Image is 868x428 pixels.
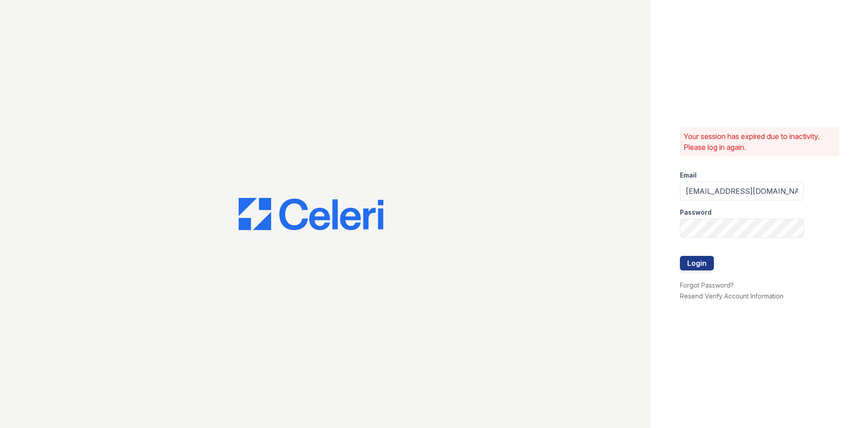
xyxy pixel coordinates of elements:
[680,292,783,300] a: Resend Verify Account Information
[680,208,712,217] label: Password
[239,198,383,231] img: CE_Logo_Blue-a8612792a0a2168367f1c8372b55b34899dd931a85d93a1a3d3e32e68fde9ad4.png
[680,281,734,289] a: Forgot Password?
[680,171,697,180] label: Email
[684,131,835,153] p: Your session has expired due to inactivity. Please log in again.
[680,256,714,270] button: Login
